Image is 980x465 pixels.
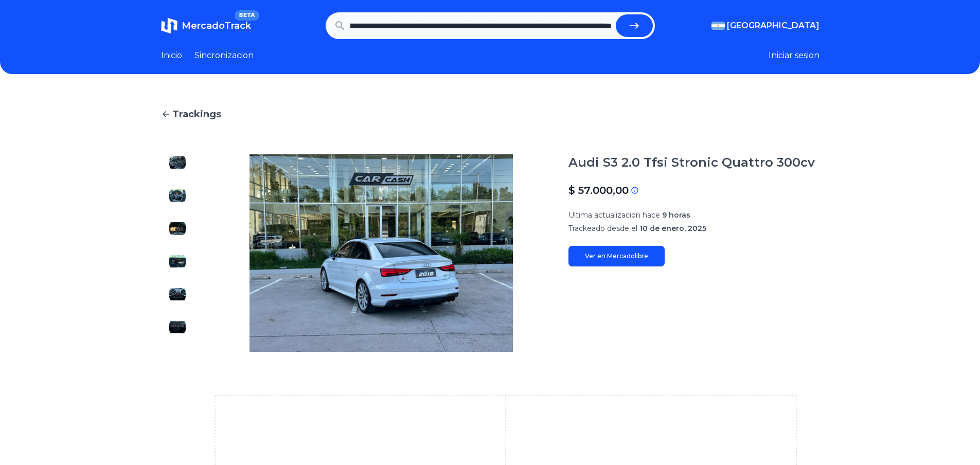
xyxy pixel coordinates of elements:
a: Ver en Mercadolibre [568,246,665,266]
a: MercadoTrackBETA [161,17,251,34]
span: MercadoTrack [182,20,251,31]
img: Audi S3 2.0 Tfsi Stronic Quattro 300cv [169,187,186,204]
img: Audi S3 2.0 Tfsi Stronic Quattro 300cv [215,154,548,352]
button: [GEOGRAPHIC_DATA] [711,20,819,32]
h1: Audi S3 2.0 Tfsi Stronic Quattro 300cv [568,154,815,171]
img: Audi S3 2.0 Tfsi Stronic Quattro 300cv [169,319,186,335]
a: Trackings [161,107,819,121]
a: Inicio [161,49,182,62]
span: BETA [235,10,259,21]
img: Argentina [711,22,725,30]
img: MercadoTrack [161,17,177,34]
p: $ 57.000,00 [568,183,629,198]
span: Trackeado desde el [568,224,637,233]
span: Trackings [172,107,221,121]
img: Audi S3 2.0 Tfsi Stronic Quattro 300cv [169,253,186,270]
span: Ultima actualizacion hace [568,210,660,220]
img: Audi S3 2.0 Tfsi Stronic Quattro 300cv [169,286,186,302]
button: Iniciar sesion [769,49,819,62]
span: 9 horas [662,210,690,220]
span: [GEOGRAPHIC_DATA] [727,20,819,32]
a: Sincronizacion [194,49,254,62]
img: Audi S3 2.0 Tfsi Stronic Quattro 300cv [169,220,186,237]
img: Audi S3 2.0 Tfsi Stronic Quattro 300cv [169,154,186,171]
span: 10 de enero, 2025 [639,224,706,233]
